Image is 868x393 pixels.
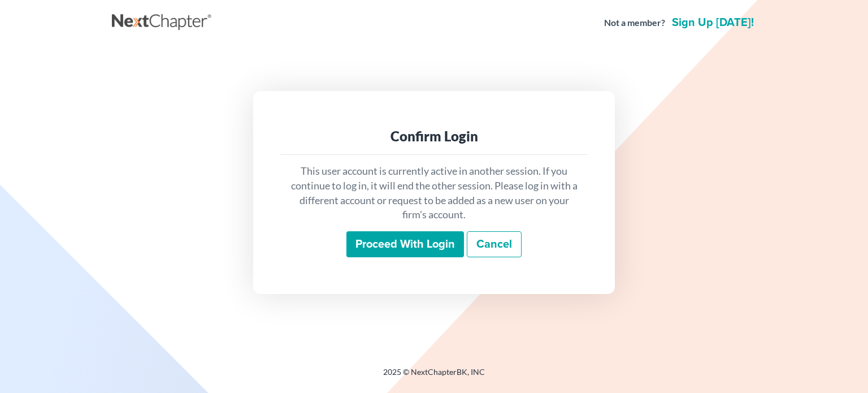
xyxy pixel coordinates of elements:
p: This user account is currently active in another session. If you continue to log in, it will end ... [289,164,579,222]
a: Cancel [467,231,522,257]
a: Sign up [DATE]! [670,17,756,28]
div: Confirm Login [289,127,579,145]
strong: Not a member? [604,16,665,29]
div: 2025 © NextChapterBK, INC [112,366,756,387]
input: Proceed with login [346,231,464,257]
